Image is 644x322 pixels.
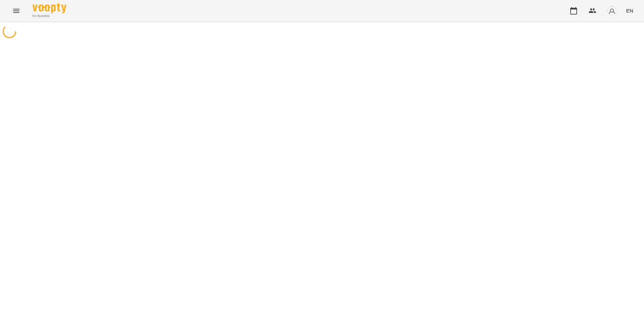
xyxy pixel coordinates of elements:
[626,7,633,14] span: EN
[607,6,617,16] img: avatar_s.png
[32,14,66,18] span: For Business
[8,3,24,19] button: Menu
[32,3,66,13] img: Voopty Logo
[623,4,636,17] button: EN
